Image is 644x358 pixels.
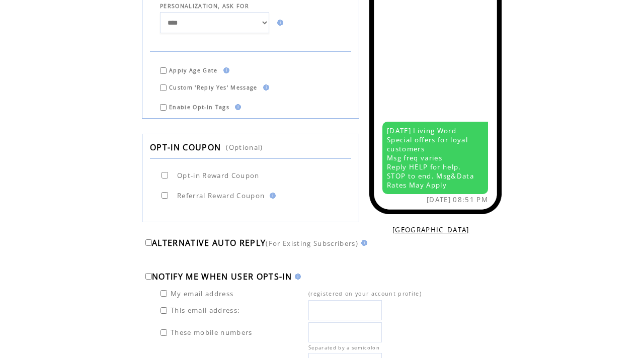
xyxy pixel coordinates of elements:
img: help.gif [220,67,229,73]
span: Custom 'Reply Yes' Message [169,84,258,91]
span: NOTIFY ME WHEN USER OPTS-IN [152,271,292,282]
img: help.gif [292,274,301,280]
span: My email address [171,289,233,298]
a: [GEOGRAPHIC_DATA] [392,225,469,234]
img: help.gif [232,104,241,110]
span: Referral Reward Coupon [177,191,265,200]
span: (registered on your account profile) [308,290,422,297]
span: Opt-in Reward Coupon [177,171,260,180]
img: help.gif [358,240,367,246]
span: [DATE] Living Word Special offers for loyal customers Msg freq varies Reply HELP for help. STOP t... [387,126,474,190]
span: PERSONALIZATION, ASK FOR [160,3,249,10]
span: (For Existing Subscribers) [266,239,358,248]
span: These mobile numbers [171,328,253,337]
span: OPT-IN COUPON [150,142,221,153]
img: help.gif [267,193,276,199]
span: ALTERNATIVE AUTO REPLY [152,237,266,248]
span: (Optional) [226,143,263,152]
span: Enable Opt-in Tags [169,104,229,111]
img: help.gif [274,20,283,26]
span: Separated by a semicolon [308,344,380,351]
span: Apply Age Gate [169,67,218,74]
span: This email address: [171,306,240,315]
img: help.gif [260,84,269,91]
